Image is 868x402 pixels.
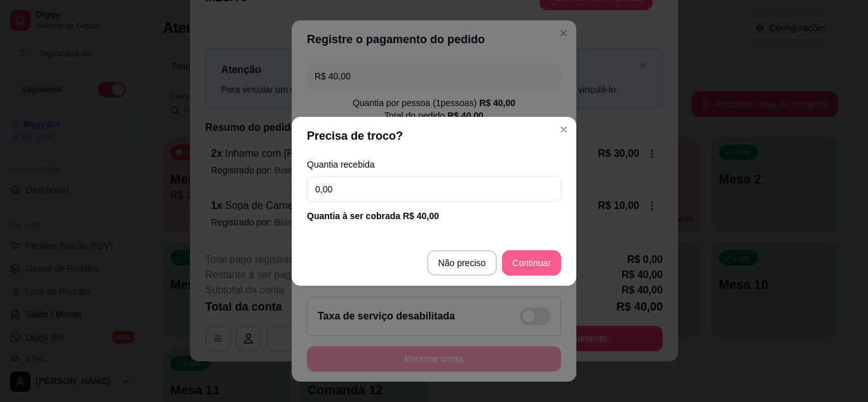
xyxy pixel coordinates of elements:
[502,250,561,276] button: Continuar
[427,250,498,276] button: Não preciso
[553,119,574,140] button: Close
[292,117,576,155] header: Precisa de troco?
[307,160,561,169] label: Quantia recebida
[307,210,561,222] div: Quantia à ser cobrada R$ 40,00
